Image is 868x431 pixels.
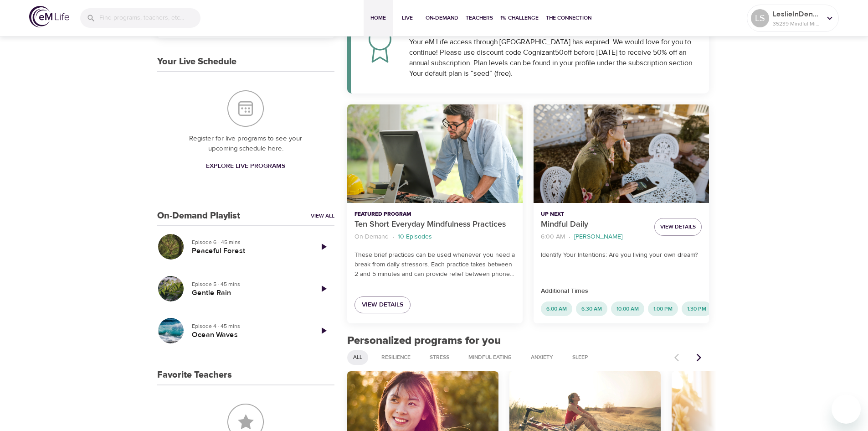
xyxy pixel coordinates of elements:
[409,37,699,79] div: Your eM Life access through [GEOGRAPHIC_DATA] has expired. We would love for you to continue! Ple...
[611,301,644,316] div: 10:00 AM
[192,280,305,288] p: Episode 5 · 45 mins
[192,238,305,246] p: Episode 6 · 45 mins
[611,305,644,313] span: 10:00 AM
[157,275,185,302] button: Gentle Rain
[576,305,607,313] span: 6:30 AM
[660,222,696,232] span: View Details
[157,370,232,380] h3: Favorite Teachers
[175,134,316,154] p: Register for live programs to see your upcoming schedule here.
[227,90,264,127] img: Your Live Schedule
[313,236,334,258] a: Play Episode
[525,350,559,365] div: Anxiety
[424,350,455,365] div: Stress
[541,218,647,231] p: Mindful Daily
[682,305,712,313] span: 1:30 PM
[689,348,709,368] button: Next items
[375,350,416,365] div: Resilience
[525,353,559,361] span: Anxiety
[157,57,236,67] h3: Your Live Schedule
[354,210,515,218] p: Featured Program
[541,231,647,243] nav: breadcrumb
[654,218,702,236] button: View Details
[534,104,709,203] button: Mindful Daily
[192,322,305,330] p: Episode 4 · 45 mins
[157,211,240,221] h3: On-Demand Playlist
[157,317,185,344] button: Ocean Waves
[347,104,523,203] button: Ten Short Everyday Mindfulness Practices
[541,232,565,242] p: 6:00 AM
[546,13,591,23] span: The Connection
[773,20,821,28] p: 35239 Mindful Minutes
[99,8,200,28] input: Find programs, teachers, etc...
[362,299,403,311] span: View Details
[541,286,702,296] p: Additional Times
[541,210,647,218] p: Up Next
[29,6,69,27] img: logo
[426,13,458,23] span: On-Demand
[648,301,678,316] div: 1:00 PM
[773,9,821,20] p: LeslieInDenver
[682,301,712,316] div: 1:30 PM
[354,296,411,313] a: View Details
[574,232,622,242] p: [PERSON_NAME]
[648,305,678,313] span: 1:00 PM
[392,231,394,243] li: ·
[157,233,185,260] button: Peaceful Forest
[354,231,515,243] nav: breadcrumb
[398,232,432,242] p: 10 Episodes
[396,13,418,23] span: Live
[463,353,517,361] span: Mindful Eating
[424,353,455,361] span: Stress
[313,320,334,342] a: Play Episode
[541,301,572,316] div: 6:00 AM
[376,353,416,361] span: Resilience
[347,334,709,348] h2: Personalized programs for you
[566,350,594,365] div: Sleep
[751,9,769,27] div: LS
[576,301,607,316] div: 6:30 AM
[311,212,334,220] a: View All
[192,288,305,298] h5: Gentle Rain
[348,353,368,361] span: All
[202,158,289,175] a: Explore Live Programs
[367,13,389,23] span: Home
[206,161,285,172] span: Explore Live Programs
[313,278,334,300] a: Play Episode
[354,218,515,231] p: Ten Short Everyday Mindfulness Practices
[354,250,515,279] p: These brief practices can be used whenever you need a break from daily stressors. Each practice t...
[832,395,861,424] iframe: Button to launch messaging window
[347,350,368,365] div: All
[466,13,493,23] span: Teachers
[462,350,518,365] div: Mindful Eating
[569,231,570,243] li: ·
[541,305,572,313] span: 6:00 AM
[500,13,539,23] span: 1% Challenge
[192,330,305,340] h5: Ocean Waves
[354,232,389,242] p: On-Demand
[192,246,305,256] h5: Peaceful Forest
[541,250,702,260] p: Identify Your Intentions: Are you living your own dream?
[567,353,594,361] span: Sleep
